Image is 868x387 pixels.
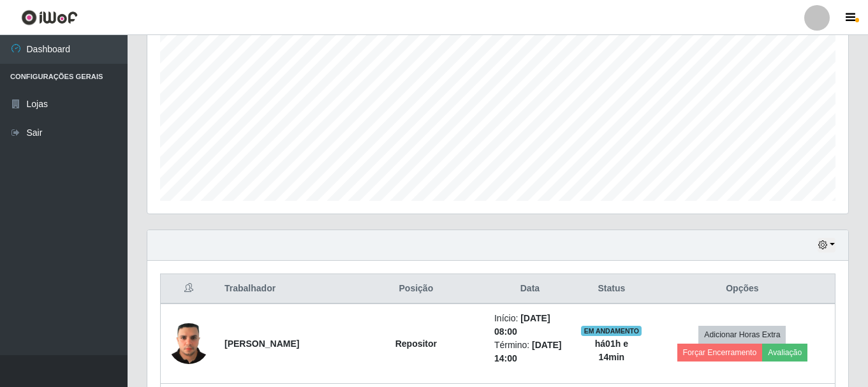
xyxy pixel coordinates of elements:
[677,344,763,361] button: Forçar Encerramento
[595,339,628,362] strong: há 01 h e 14 min
[168,316,209,370] img: 1711925454552.jpeg
[650,274,835,304] th: Opções
[762,344,807,361] button: Avaliação
[494,313,550,337] time: [DATE] 08:00
[698,326,786,344] button: Adicionar Horas Extra
[395,339,437,349] strong: Repositor
[346,274,487,304] th: Posição
[224,339,299,349] strong: [PERSON_NAME]
[494,339,566,365] li: Término:
[217,274,346,304] th: Trabalhador
[494,312,566,339] li: Início:
[573,274,650,304] th: Status
[21,10,78,26] img: CoreUI Logo
[581,326,642,336] span: EM ANDAMENTO
[487,274,573,304] th: Data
